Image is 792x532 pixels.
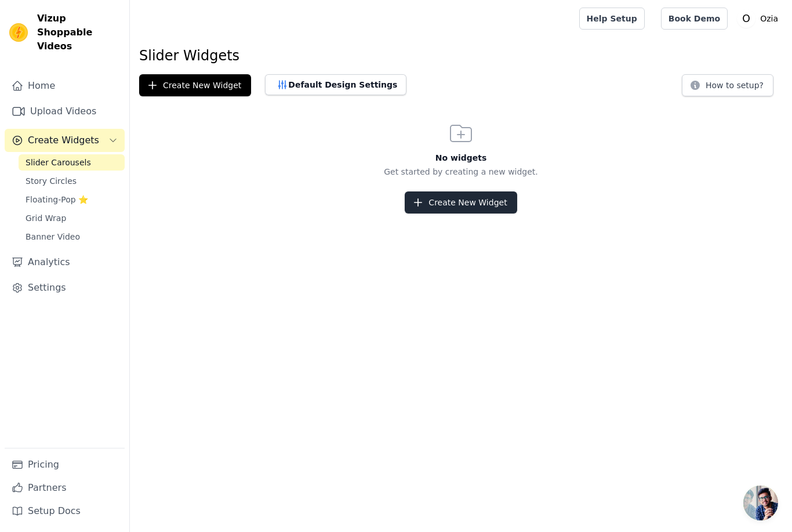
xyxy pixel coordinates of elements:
[579,8,645,30] a: Help Setup
[130,152,792,164] h3: No widgets
[9,23,28,42] img: Vizup
[26,231,80,243] span: Banner Video
[5,453,125,476] a: Pricing
[26,157,91,168] span: Slider Carousels
[682,74,773,96] button: How to setup?
[743,486,778,520] a: Open chat
[26,194,88,205] span: Floating-Pop ⭐
[26,175,77,187] span: Story Circles
[19,191,125,208] a: Floating-Pop ⭐
[405,191,517,213] button: Create New Widget
[265,74,406,95] button: Default Design Settings
[37,12,120,53] span: Vizup Shoppable Videos
[737,8,783,29] button: O Ozia
[19,229,125,245] a: Banner Video
[139,74,251,96] button: Create New Widget
[130,166,792,178] p: Get started by creating a new widget.
[5,74,125,97] a: Home
[26,212,66,224] span: Grid Wrap
[19,154,125,171] a: Slider Carousels
[139,46,783,65] h1: Slider Widgets
[755,8,783,29] p: Ozia
[661,8,728,30] a: Book Demo
[5,500,125,523] a: Setup Docs
[682,82,773,93] a: How to setup?
[5,129,125,152] button: Create Widgets
[5,100,125,123] a: Upload Videos
[5,476,125,500] a: Partners
[19,173,125,189] a: Story Circles
[5,251,125,274] a: Analytics
[742,13,750,24] text: O
[19,210,125,226] a: Grid Wrap
[28,133,99,147] span: Create Widgets
[5,276,125,299] a: Settings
